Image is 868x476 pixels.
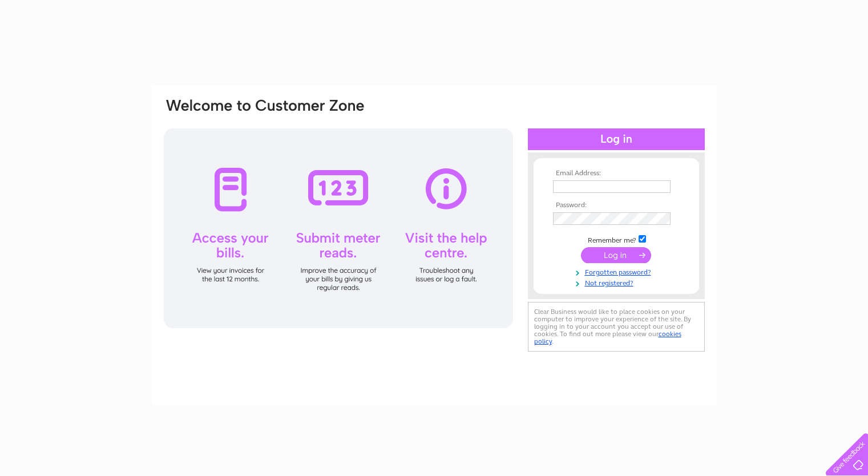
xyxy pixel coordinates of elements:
a: Forgotten password? [553,266,683,277]
div: Clear Business would like to place cookies on your computer to improve your experience of the sit... [528,302,705,352]
a: cookies policy [534,330,681,345]
a: Not registered? [553,277,683,288]
th: Password: [550,201,683,209]
input: Submit [581,247,651,263]
td: Remember me? [550,233,683,245]
th: Email Address: [550,170,683,178]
